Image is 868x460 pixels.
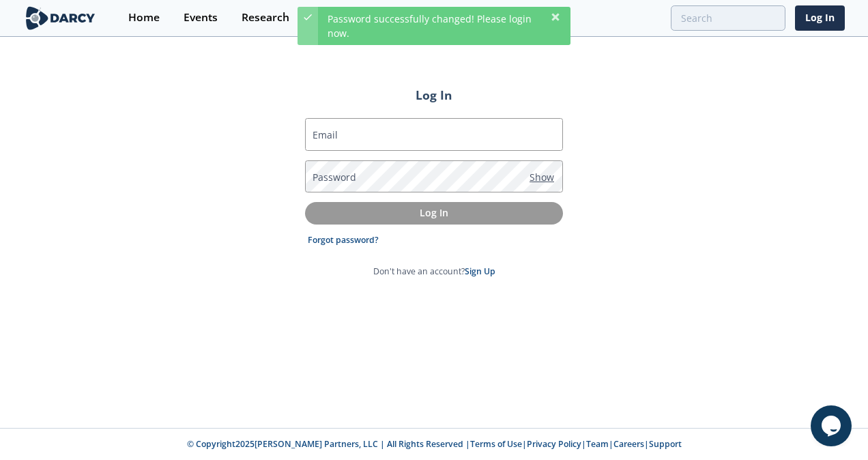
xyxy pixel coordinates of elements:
a: Support [649,438,682,450]
a: Careers [613,438,644,450]
a: Forgot password? [308,234,379,246]
div: Events [184,12,218,23]
span: Show [530,170,554,184]
a: Log In [795,5,845,31]
label: Email [313,128,338,142]
p: Log In [315,205,553,220]
a: Terms of Use [470,438,522,450]
div: Password successfully changed! Please login now. [318,7,570,45]
a: Privacy Policy [527,438,581,450]
img: logo-wide.svg [23,6,98,30]
input: Advanced Search [671,5,785,31]
h2: Log In [305,86,563,104]
div: Home [128,12,160,23]
div: Research [242,12,289,23]
p: © Copyright 2025 [PERSON_NAME] Partners, LLC | All Rights Reserved | | | | | [104,438,764,450]
div: Dismiss this notification [550,12,561,23]
button: Log In [305,202,563,225]
a: Sign Up [465,265,495,277]
p: Don't have an account? [373,265,495,278]
a: Team [586,438,609,450]
label: Password [313,170,356,184]
iframe: chat widget [811,405,854,446]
